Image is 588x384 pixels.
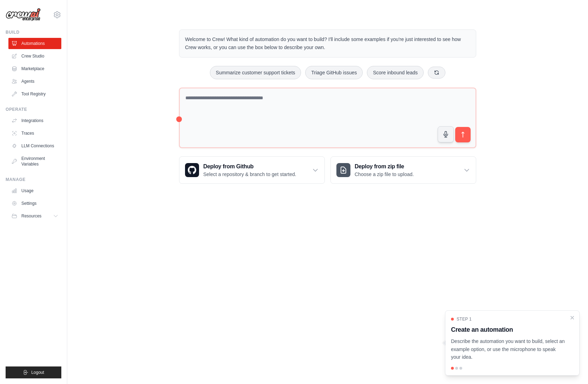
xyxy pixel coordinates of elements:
[6,29,61,35] div: Build
[31,370,44,375] span: Logout
[21,213,41,219] span: Resources
[8,76,61,87] a: Agents
[8,115,61,126] a: Integrations
[6,177,61,182] div: Manage
[8,38,61,49] a: Automations
[6,107,61,112] div: Operate
[8,185,61,196] a: Usage
[569,315,575,321] button: Close walkthrough
[451,337,565,361] p: Describe the automation you want to build, select an example option, or use the microphone to spe...
[367,66,424,79] button: Score inbound leads
[8,210,61,222] button: Resources
[185,35,470,52] p: Welcome to Crew! What kind of automation do you want to build? I'll include some examples if you'...
[8,88,61,100] a: Tool Registry
[203,162,296,171] h3: Deploy from Github
[6,8,41,21] img: Logo
[8,63,61,74] a: Marketplace
[8,140,61,151] a: LLM Connections
[355,162,414,171] h3: Deploy from zip file
[355,171,414,178] p: Choose a zip file to upload.
[8,128,61,139] a: Traces
[6,366,61,378] button: Logout
[8,198,61,209] a: Settings
[451,325,565,335] h3: Create an automation
[457,316,472,322] span: Step 1
[210,66,301,79] button: Summarize customer support tickets
[305,66,363,79] button: Triage GitHub issues
[203,171,296,178] p: Select a repository & branch to get started.
[8,153,61,170] a: Environment Variables
[8,50,61,62] a: Crew Studio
